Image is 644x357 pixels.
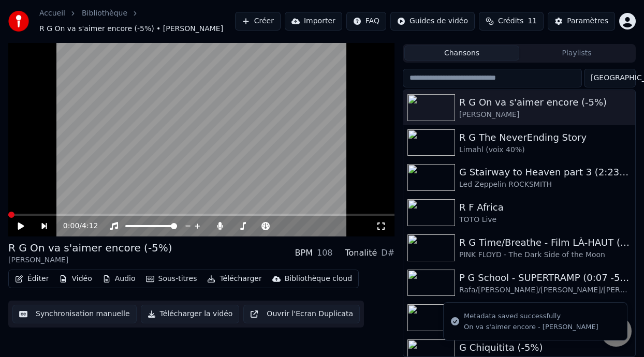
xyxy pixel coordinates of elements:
[317,247,333,259] div: 108
[459,165,631,180] div: G Stairway to Heaven part 3 (2:23 - 5:44) -8%
[459,215,631,225] div: TOTO Live
[243,305,360,323] button: Ouvrir l'Ecran Duplicata
[459,200,631,215] div: R F Africa
[12,305,137,323] button: Synchronisation manuelle
[381,247,394,259] div: D#
[8,11,29,32] img: youka
[404,46,519,61] button: Chansons
[141,305,240,323] button: Télécharger la vidéo
[479,12,544,31] button: Crédits11
[235,12,281,31] button: Créer
[459,130,631,145] div: R G The NeverEnding Story
[39,8,235,34] nav: breadcrumb
[528,16,537,26] span: 11
[519,46,634,61] button: Playlists
[63,221,79,231] span: 0:00
[285,12,342,31] button: Importer
[39,24,223,34] span: R G On va s'aimer encore (-5%) • [PERSON_NAME]
[459,235,631,250] div: R G Time/Breathe - Film LÀ-HAUT (UP Pixar Disney) 0:21 - [PERSON_NAME] & [PERSON_NAME] story
[464,322,598,332] div: On va s'aimer encore - [PERSON_NAME]
[498,16,523,26] span: Crédits
[8,241,172,255] div: R G On va s'aimer encore (-5%)
[346,12,386,31] button: FAQ
[459,180,631,190] div: Led Zeppelin ROCKSMITH
[8,255,172,265] div: [PERSON_NAME]
[98,272,140,286] button: Audio
[142,272,201,286] button: Sous-titres
[39,8,65,19] a: Accueil
[459,271,631,285] div: P G School - SUPERTRAMP (0:07 -5%)
[11,272,53,286] button: Éditer
[548,12,615,31] button: Paramètres
[82,8,127,19] a: Bibliothèque
[459,340,631,355] div: G Chiquitita (-5%)
[390,12,475,31] button: Guides de vidéo
[55,272,96,286] button: Vidéo
[203,272,266,286] button: Télécharger
[295,247,312,259] div: BPM
[464,311,598,321] div: Metadata saved successfully
[459,95,631,110] div: R G On va s'aimer encore (-5%)
[567,16,608,26] div: Paramètres
[345,247,377,259] div: Tonalité
[459,250,631,260] div: PINK FLOYD - The Dark Side of the Moon
[63,221,88,231] div: /
[459,145,631,155] div: Limahl (voix 40%)
[459,285,631,295] div: Rafa/[PERSON_NAME]/[PERSON_NAME]/[PERSON_NAME] Live [GEOGRAPHIC_DATA] voix 30%
[459,110,631,120] div: [PERSON_NAME]
[82,221,98,231] span: 4:12
[285,274,352,284] div: Bibliothèque cloud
